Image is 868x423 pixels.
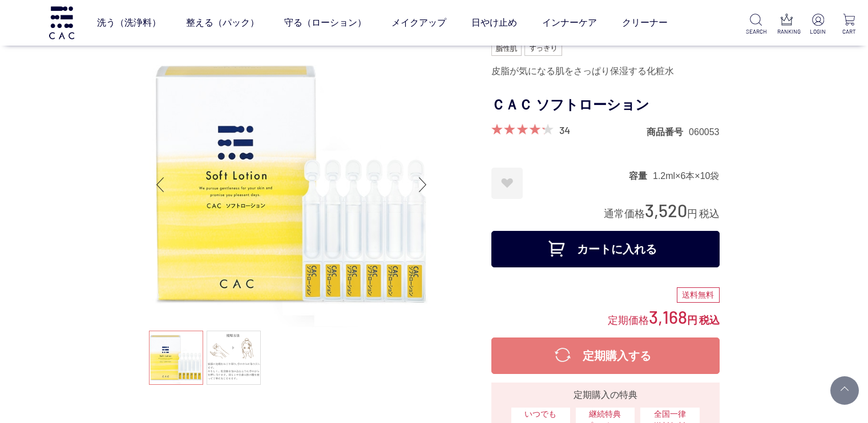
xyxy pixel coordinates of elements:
[689,126,719,138] dd: 060053
[687,315,697,326] span: 円
[687,208,697,219] span: 円
[471,7,517,39] a: 日やけ止め
[97,7,161,39] a: 洗う（洗浄料）
[777,27,797,36] p: RANKING
[411,162,434,208] div: Next slide
[629,170,653,182] dt: 容量
[608,314,649,326] span: 定期価格
[496,388,715,402] div: 定期購入の特典
[699,208,720,219] span: 税込
[699,315,720,326] span: 税込
[645,200,687,221] span: 3,520
[559,124,570,136] a: 34
[653,170,720,182] dd: 1.2ml×6本×10袋
[647,126,689,138] dt: 商品番号
[491,92,720,118] h1: ＣＡＣ ソフトローション
[808,14,828,36] a: LOGIN
[808,27,828,36] p: LOGIN
[746,14,766,36] a: SEARCH
[491,231,720,267] button: カートに入れる
[677,287,720,303] div: 送料無料
[491,62,720,81] div: 皮脂が気になる肌をさっぱり保湿する化粧水
[777,14,797,36] a: RANKING
[284,7,366,39] a: 守る（ローション）
[839,14,859,36] a: CART
[839,27,859,36] p: CART
[746,27,766,36] p: SEARCH
[491,337,720,374] button: 定期購入する
[491,168,523,199] a: お気に入りに登録する
[542,7,597,39] a: インナーケア
[149,42,434,327] img: ＣＡＣ ソフトローション
[149,162,172,208] div: Previous slide
[622,7,668,39] a: クリーナー
[604,208,645,219] span: 通常価格
[186,7,259,39] a: 整える（パック）
[649,306,687,327] span: 3,168
[47,6,76,39] img: logo
[391,7,446,39] a: メイクアップ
